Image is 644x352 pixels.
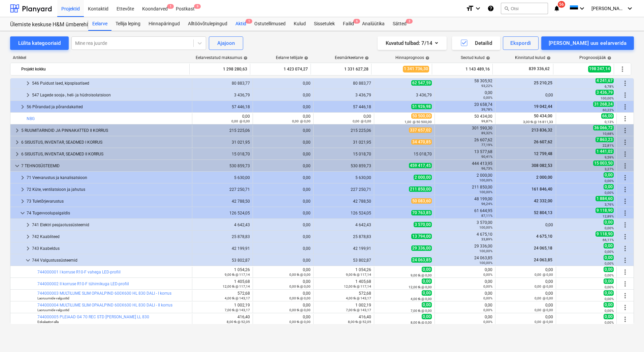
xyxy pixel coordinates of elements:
[595,78,614,83] span: 4 241,67
[10,21,80,28] div: Ülemiste keskuse H&M ümberehitustööd [HMÜLEMISTE]
[316,152,371,156] div: 15 018,70
[289,273,311,276] small: 0,00 tk @ 0,00
[195,114,250,123] div: 0,00
[603,238,614,242] small: 66,11%
[618,65,626,73] span: Rohkem tegevusi
[196,55,248,60] div: Eelarvestatud maksumus
[111,17,144,31] a: Tellija leping
[621,162,629,170] span: Rohkem tegevusi
[256,234,311,239] div: 0,00
[621,268,629,276] span: Rohkem tegevusi
[195,267,250,277] div: 1 054,26
[531,163,553,168] span: 308 082,53
[481,131,492,135] small: 89,32%
[438,90,492,100] div: 0,00
[481,214,492,217] small: 87,11%
[88,17,111,31] div: Eelarve
[316,211,371,215] div: 126 524,05
[27,116,35,121] a: NBG
[605,155,614,159] small: 9,59%
[621,150,629,158] span: Rohkem tegevusi
[316,267,371,277] div: 1 054,26
[19,185,27,194] span: keyboard_arrow_right
[223,285,250,288] small: 12,00 tk @ 117,14
[535,273,553,276] small: 0,00 @ 0,00
[604,243,614,248] span: 0,00
[536,234,553,239] span: 4 675,10
[310,17,339,31] div: Sissetulek
[621,103,629,111] span: Rohkem tegevusi
[195,128,250,133] div: 215 225,06
[246,19,252,24] span: 1
[411,210,432,215] span: 70 763,85
[256,187,311,192] div: 0,00
[621,221,629,229] span: Rohkem tegevusi
[353,119,371,123] small: 0,00 @ 0,00
[303,56,308,60] span: help
[515,55,551,60] div: Kinnitatud kulud
[316,128,371,133] div: 215 225,06
[195,223,250,227] div: 4 642,43
[411,198,432,204] span: 50 083,60
[531,128,553,133] span: 213 836,32
[353,19,360,24] span: 6
[411,139,432,145] span: 34 470,85
[195,175,250,180] div: 5 630,00
[479,178,492,182] small: 100,00%
[498,93,553,97] div: 0,00
[37,282,129,286] a: 744000002 II korruse R10-F tühimikuga LED-profiil
[605,203,614,206] small: 3,76%
[601,113,614,119] span: 66,00
[411,80,432,86] span: 62 547,59
[389,17,411,31] div: Sätted
[21,149,189,159] div: 6 SISUSTUS, INVENTAR, SEADMED II KORRUS
[395,55,429,60] div: Hinnaprognoos
[533,210,553,215] span: 52 804,13
[498,279,553,289] div: 0,00
[411,234,432,239] span: 13 794,00
[167,4,174,9] span: 1
[195,81,250,86] div: 80 883,77
[21,125,189,136] div: 5 RUUMITARINDID JA PINNAKATTED II KORRUS
[479,190,492,194] small: 100,00%
[481,108,492,111] small: 39,78%
[184,17,231,31] a: Alltöövõtulepingud
[438,126,492,135] div: 301 590,30
[27,101,189,112] div: 56 Põrandad ja põrandakatted
[533,258,553,262] span: 24 063,85
[316,164,371,168] div: 530 859,73
[256,211,311,215] div: 0,00
[605,191,614,195] small: 0,00%
[483,273,492,276] small: 0,00%
[32,78,189,89] div: 546 Puidust laed, kipsplaatlaed
[481,167,492,170] small: 96,73%
[595,137,614,142] span: 7 863,23
[256,140,311,145] div: 0,00
[250,17,290,31] div: Ostutellimused
[533,246,553,251] span: 24 065,18
[438,267,492,277] div: 0,00
[13,138,21,146] span: keyboard_arrow_right
[621,280,629,288] span: Rohkem tegevusi
[195,187,250,192] div: 227 250,71
[533,151,553,156] span: 12 759,48
[316,223,371,227] div: 4 642,43
[377,152,432,156] div: 15 018,70
[414,175,432,180] span: 2 000,00
[316,187,371,192] div: 227 250,71
[24,91,32,99] span: keyboard_arrow_right
[438,220,492,230] div: 3 570,00
[194,4,201,9] span: 9
[621,138,629,146] span: Rohkem tegevusi
[605,262,614,265] small: 0,00%
[483,96,492,99] small: 0,00%
[217,39,235,48] div: Ajajoon
[621,79,629,87] span: Rohkem tegevusi
[460,39,492,48] div: Detailid
[621,126,629,135] span: Rohkem tegevusi
[481,202,492,206] small: 96,24%
[339,17,358,31] div: Failid
[195,199,250,204] div: 42 788,50
[409,163,432,168] span: 459 417,45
